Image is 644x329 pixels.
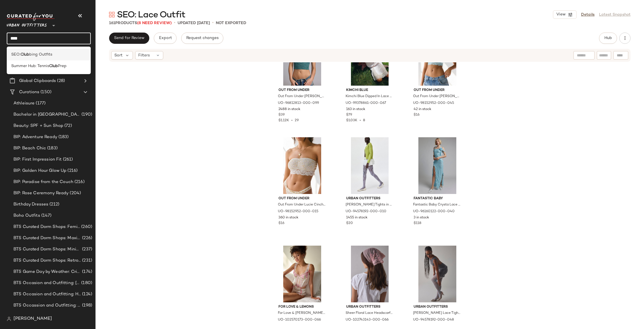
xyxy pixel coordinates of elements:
span: (180) [80,280,92,286]
img: svg%3e [109,12,115,17]
span: (174) [81,269,92,275]
span: UO-98152952-000-015 [278,209,318,214]
span: $16 [414,113,419,118]
span: (190) [80,111,92,118]
span: Out From Under [278,196,326,201]
span: (226) [81,235,92,241]
span: BTS Curated Dorm Shops: Retro+ Boho [13,257,81,264]
span: bing Outfits [29,52,52,58]
span: BTS Curated Dorm Shops: Feminine [13,224,80,230]
span: Hub [604,36,612,40]
span: Urban Outfitters [346,196,394,201]
span: [PERSON_NAME] [13,316,52,322]
span: • [212,20,214,26]
span: $20 [346,221,353,226]
span: UO-98152952-000-045 [413,101,454,106]
span: Beauty: SPF + Sun Shop [13,123,63,129]
span: $79 [346,113,352,118]
b: Club [49,63,58,69]
span: • [357,119,363,122]
span: (72) [63,123,72,129]
span: Summer Hub: Tennis [11,63,49,69]
span: (216) [66,168,78,174]
span: Filters [138,52,150,58]
span: BIP: First Impression Fit [13,156,62,163]
span: Global Clipboards [19,78,56,84]
span: Request changes [186,36,219,40]
span: (212) [48,201,59,208]
span: (124) [81,291,92,298]
span: • [174,20,175,26]
span: BTS Occassion and Outfitting: Campus Lounge [13,302,81,309]
span: (177) [35,100,46,107]
span: $39 [278,113,285,118]
img: 94578192_048_b [409,246,466,302]
span: BIP: Beach Chic [13,145,46,152]
span: Out From Under Lucie Cinch-Front Lace Trim Bandeau Bra Top in Ditsy Floral, Women's at Urban Outf... [278,202,325,207]
span: Export [158,36,172,40]
img: svg%3e [7,317,11,321]
span: (28) [56,78,65,84]
span: (204) [69,190,81,197]
button: Export [154,33,176,44]
span: SEO: Lace Outfit [117,10,185,21]
span: BTS Game Day by Weather: Crisp & Cozy [13,269,81,275]
span: BTS Occasion and Outfitting: [PERSON_NAME] to Party [13,280,80,286]
img: cfy_white_logo.C9jOOHJF.svg [7,13,55,21]
span: BIP: Golden Hour Glow Up [13,168,66,174]
span: BTS Curated Dorm Shops: Minimalist [13,246,81,253]
span: UO-102570173-000-066 [278,317,321,323]
span: (237) [81,246,92,253]
span: Boho Outfits [13,213,40,219]
span: UO-94578192-000-048 [413,317,454,323]
span: Sort [114,52,123,58]
span: 1455 in stock [346,215,368,220]
span: 8 [363,119,365,122]
span: Curations [19,89,39,95]
button: Send for Review [109,33,149,44]
span: Prep [58,63,67,69]
span: (198) [81,302,92,309]
span: (183) [57,134,69,140]
span: BIP: Rose Ceremony Ready [13,190,69,197]
span: $118 [414,221,421,226]
b: Club [21,52,29,58]
button: Request changes [181,33,223,44]
p: Not Exported [216,20,246,26]
span: Sheer Floral Lace Headscarf in Pink, Women's at Urban Outfitters [346,311,393,316]
span: 29 [295,119,299,122]
span: 42 in stock [414,107,431,112]
span: UO-96812813-000-099 [278,101,319,106]
span: (216) [73,179,85,185]
span: For Love & Lemons [278,305,326,310]
span: Out From Under [PERSON_NAME] Knit Lace Trim Crop Tee in Dark Turquoise, Women's at Urban Outfitters [278,94,325,99]
span: [PERSON_NAME] Lace Tights in Light Blue, Women's at Urban Outfitters [413,311,461,316]
span: UO-96160122-000-040 [413,209,455,214]
span: Athleisure [13,100,35,107]
span: Out From Under [PERSON_NAME]-Front Lace Trim Bandeau Bra Top in Light Blue, Women's at Urban Outf... [413,94,461,99]
span: BIP: Adventure Ready [13,134,57,140]
span: (231) [81,257,92,264]
img: 96160122_040_b [409,137,466,194]
span: For Love & [PERSON_NAME] Milk Embroidered Eyelet Bustier Top in Pink, Women's at Urban Outfitters [278,311,325,316]
button: View [553,10,577,19]
span: Bachelor in [GEOGRAPHIC_DATA]: LP [13,111,80,118]
span: (261) [62,156,73,163]
span: $1.03K [346,119,357,122]
img: 94578192_010_b [342,137,398,194]
span: BIP: Paradise from the Couch [13,179,73,185]
img: 102743143_066_b [342,246,398,302]
span: Birthday Dresses [13,201,48,208]
span: 360 in stock [278,215,298,220]
button: Hub [599,33,617,44]
span: $16 [278,221,284,226]
span: Out From Under [414,88,461,93]
span: Urban Outfitters [346,305,394,310]
span: 2488 in stock [278,107,300,112]
div: Products [109,20,172,26]
span: Urban Outfitters [7,19,47,29]
span: BTS Occasion and Outfitting: Homecoming Dresses [13,291,81,298]
p: updated [DATE] [178,20,210,26]
span: [PERSON_NAME] Tights in White, Women's at Urban Outfitters [346,202,393,207]
a: Details [581,12,595,18]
